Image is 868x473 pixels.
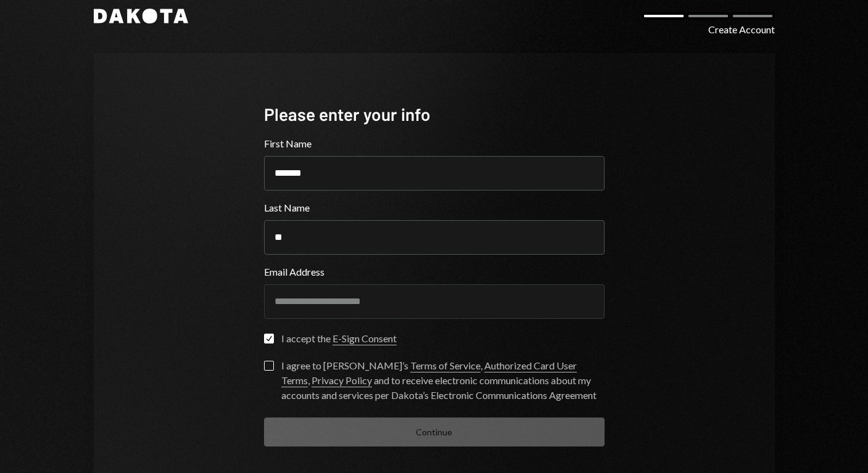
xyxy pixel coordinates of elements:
button: I agree to [PERSON_NAME]’s Terms of Service, Authorized Card User Terms, Privacy Policy and to re... [264,361,274,371]
a: Authorized Card User Terms [281,360,577,387]
label: Email Address [264,265,605,279]
a: E-Sign Consent [333,332,397,345]
label: Last Name [264,200,605,215]
div: Create Account [708,22,775,37]
button: I accept the E-Sign Consent [264,334,274,343]
a: Privacy Policy [312,374,372,387]
div: Please enter your info [264,102,605,126]
label: First Name [264,136,605,151]
div: I agree to [PERSON_NAME]’s , , and to receive electronic communications about my accounts and ser... [281,358,605,403]
div: I accept the [281,331,397,346]
a: Terms of Service [410,360,481,372]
